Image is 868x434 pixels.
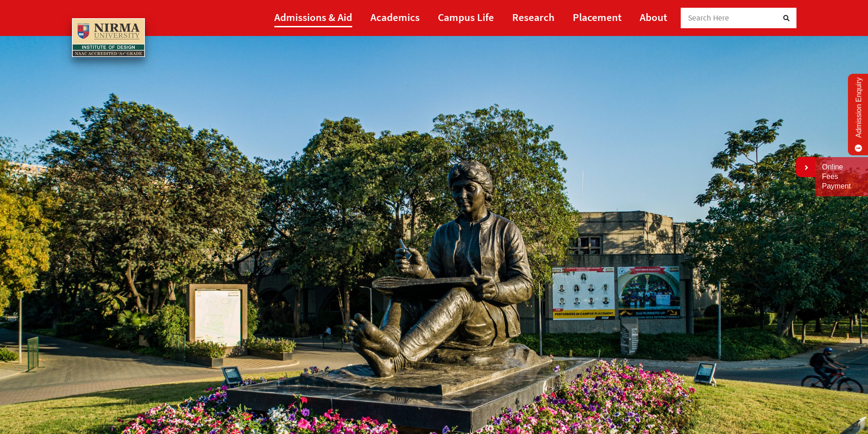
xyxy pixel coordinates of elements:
[274,7,352,27] a: Admissions & Aid
[72,18,145,57] img: main_logo
[688,13,729,23] span: Search Here
[822,163,861,191] a: Online Fees Payment
[438,7,494,27] a: Campus Life
[640,7,667,27] a: About
[370,7,420,27] a: Academics
[573,7,621,27] a: Placement
[512,7,555,27] a: Research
